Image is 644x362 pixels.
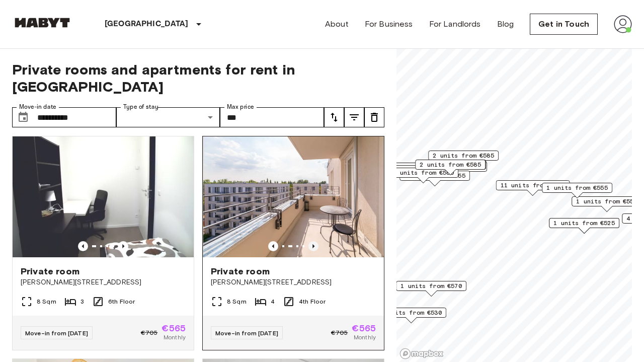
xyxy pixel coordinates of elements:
[428,151,499,166] div: Map marker
[37,297,56,306] span: 8 Sqm
[12,136,194,350] a: Marketing picture of unit DE-01-302-016-03Previous imagePrevious imagePrivate room[PERSON_NAME][S...
[325,18,349,30] a: About
[324,107,344,127] button: tune
[162,324,186,333] span: €565
[13,107,33,127] button: Choose date, selected date is 25 Aug 2025
[365,18,413,30] a: For Business
[25,329,88,337] span: Move-in from [DATE]
[164,333,186,342] span: Monthly
[344,107,364,127] button: tune
[380,308,442,317] span: 2 units from €530
[388,168,458,183] div: Map marker
[21,265,79,277] span: Private room
[21,277,186,287] span: [PERSON_NAME][STREET_ADDRESS]
[572,196,642,212] div: Map marker
[78,241,88,251] button: Previous image
[549,218,619,234] div: Map marker
[404,171,465,180] span: 1 units from €555
[542,183,612,198] div: Map marker
[268,241,278,251] button: Previous image
[415,160,486,175] div: Map marker
[614,15,632,33] img: avatar
[12,61,384,95] span: Private rooms and apartments for rent in [GEOGRAPHIC_DATA]
[215,329,278,337] span: Move-in from [DATE]
[80,297,84,306] span: 3
[299,297,326,306] span: 4th Floor
[364,107,384,127] button: tune
[331,328,348,337] span: €705
[271,297,275,306] span: 4
[202,136,384,350] a: Marketing picture of unit DE-01-007-007-02HFMarketing picture of unit DE-01-007-007-02HFPrevious ...
[108,297,135,306] span: 6th Floor
[497,18,514,30] a: Blog
[399,348,444,359] a: Mapbox logo
[433,151,494,160] span: 2 units from €585
[396,281,466,297] div: Map marker
[530,14,598,35] a: Get in Touch
[352,324,376,333] span: €565
[354,333,376,342] span: Monthly
[420,160,481,169] span: 2 units from €585
[227,297,247,306] span: 8 Sqm
[203,136,384,257] img: Marketing picture of unit DE-01-007-007-02HF
[400,281,462,291] span: 1 units from €570
[123,103,158,111] label: Type of stay
[429,18,481,30] a: For Landlords
[496,180,570,196] div: Map marker
[227,103,254,111] label: Max price
[576,197,637,206] span: 1 units from €555
[501,181,566,190] span: 11 units from €565
[141,328,158,337] span: €705
[211,277,376,287] span: [PERSON_NAME][STREET_ADDRESS]
[13,136,194,257] img: Marketing picture of unit DE-01-302-016-03
[19,103,56,111] label: Move-in date
[553,219,615,228] span: 1 units from €525
[546,183,608,192] span: 1 units from €555
[308,241,318,251] button: Previous image
[376,308,446,323] div: Map marker
[118,241,128,251] button: Previous image
[12,18,72,28] img: Habyt
[211,265,270,277] span: Private room
[105,18,189,30] p: [GEOGRAPHIC_DATA]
